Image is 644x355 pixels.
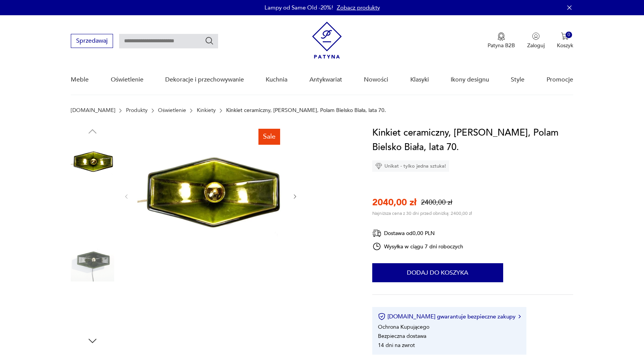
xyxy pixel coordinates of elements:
[226,107,386,114] p: Kinkiet ceramiczny, [PERSON_NAME], Polam Bielsko Biała, lata 70.
[337,4,380,11] a: Zobacz produkty
[71,238,114,281] img: Zdjęcie produktu Kinkiet ceramiczny, A. Sadulski, Polam Bielsko Biała, lata 70.
[527,42,545,49] p: Zaloguj
[410,65,429,94] a: Klasyki
[364,65,388,94] a: Nowości
[71,107,115,114] a: [DOMAIN_NAME]
[488,42,515,49] p: Patyna B2B
[205,36,214,45] button: Szukaj
[372,196,416,209] p: 2040,00 zł
[518,315,521,318] img: Ikona strzałki w prawo
[527,32,545,49] button: Zaloguj
[372,263,503,282] button: Dodaj do koszyka
[266,65,287,94] a: Kuchnia
[372,242,464,251] div: Wysyłka w ciągu 7 dni roboczych
[372,210,472,216] p: Najniższa cena z 30 dni przed obniżką: 2400,00 zł
[511,65,524,94] a: Style
[372,160,449,172] div: Unikat - tylko jedna sztuka!
[126,107,148,114] a: Produkty
[137,126,284,266] img: Zdjęcie produktu Kinkiet ceramiczny, A. Sadulski, Polam Bielsko Biała, lata 70.
[421,198,452,207] p: 2400,00 zł
[488,32,515,49] button: Patyna B2B
[165,65,244,94] a: Dekoracje i przechowywanie
[547,65,573,94] a: Promocje
[378,323,429,331] li: Ochrona Kupującego
[71,34,113,48] button: Sprzedawaj
[532,32,540,40] img: Ikonka użytkownika
[372,229,464,238] div: Dostawa od 0,00 PLN
[71,287,114,330] img: Zdjęcie produktu Kinkiet ceramiczny, A. Sadulski, Polam Bielsko Biała, lata 70.
[375,163,382,170] img: Ikona diamentu
[497,32,505,41] img: Ikona medalu
[372,229,381,238] img: Ikona dostawy
[309,65,342,94] a: Antykwariat
[111,65,143,94] a: Oświetlenie
[566,32,572,38] div: 0
[312,22,342,59] img: Patyna - sklep z meblami i dekoracjami vintage
[378,342,415,349] li: 14 dni na zwrot
[71,190,114,233] img: Zdjęcie produktu Kinkiet ceramiczny, A. Sadulski, Polam Bielsko Biała, lata 70.
[372,126,573,155] h1: Kinkiet ceramiczny, [PERSON_NAME], Polam Bielsko Biała, lata 70.
[158,107,186,114] a: Oświetlenie
[71,65,89,94] a: Meble
[378,313,521,320] button: [DOMAIN_NAME] gwarantuje bezpieczne zakupy
[71,39,113,44] a: Sprzedawaj
[561,32,569,40] img: Ikona koszyka
[451,65,489,94] a: Ikony designu
[258,129,280,145] div: Sale
[71,141,114,184] img: Zdjęcie produktu Kinkiet ceramiczny, A. Sadulski, Polam Bielsko Biała, lata 70.
[378,333,426,340] li: Bezpieczna dostawa
[265,4,333,11] p: Lampy od Same Old -20%!
[557,42,573,49] p: Koszyk
[557,32,573,49] button: 0Koszyk
[488,32,515,49] a: Ikona medaluPatyna B2B
[378,313,386,320] img: Ikona certyfikatu
[197,107,216,114] a: Kinkiety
